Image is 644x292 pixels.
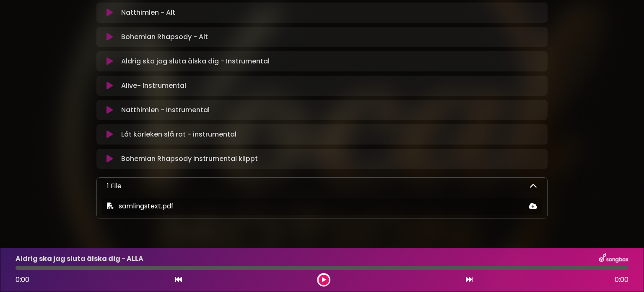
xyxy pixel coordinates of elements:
[121,8,175,18] p: Natthimlen - Alt
[121,81,186,91] p: Alive- Instrumental
[121,32,208,42] p: Bohemian Rhapsody - Alt
[121,154,258,164] p: Bohemian Rhapsody instrumental klippt
[121,129,236,139] p: Låt kärleken slå rot - instrumental
[121,56,270,66] p: Aldrig ska jag sluta älska dig - Instrumental
[121,105,210,115] p: Natthimlen - Instrumental
[119,201,174,211] span: samlingstext.pdf
[107,181,122,191] p: 1 File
